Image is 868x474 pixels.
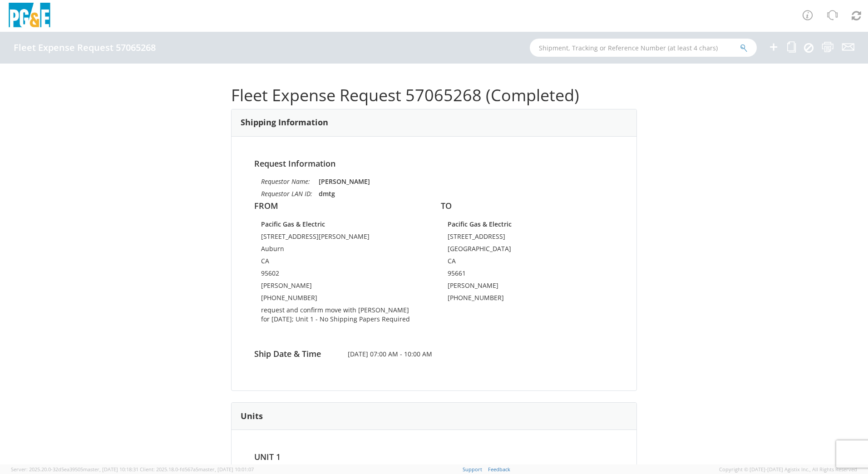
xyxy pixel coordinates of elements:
[261,293,420,306] td: [PHONE_NUMBER]
[241,118,328,127] h3: Shipping Information
[448,244,588,257] td: [GEOGRAPHIC_DATA]
[254,202,427,211] h4: FROM
[719,466,857,473] span: Copyright © [DATE]-[DATE] Agistix Inc., All Rights Reserved
[448,281,588,293] td: [PERSON_NAME]
[247,350,341,359] h4: Ship Date & Time
[261,257,420,269] td: CA
[83,466,138,473] span: master, [DATE] 10:18:31
[261,220,325,228] strong: Pacific Gas & Electric
[254,453,429,462] h4: Unit 1
[254,159,614,168] h4: Request Information
[198,466,254,473] span: master, [DATE] 10:01:07
[241,412,263,421] h3: Units
[11,466,138,473] span: Server: 2025.20.0-32d5ea39505
[261,269,420,281] td: 95602
[463,466,482,473] a: Support
[530,39,757,57] input: Shipment, Tracking or Reference Number (at least 4 chars)
[448,269,588,281] td: 95661
[261,281,420,293] td: [PERSON_NAME]
[448,293,588,306] td: [PHONE_NUMBER]
[261,232,420,244] td: [STREET_ADDRESS][PERSON_NAME]
[261,306,420,327] td: request and confirm move with [PERSON_NAME] for [DATE]; Unit 1 - No Shipping Papers Required
[448,257,588,269] td: CA
[319,189,335,198] strong: dmtg
[231,86,637,104] h1: Fleet Expense Request 57065268 (Completed)
[261,177,310,186] i: Requestor Name:
[441,202,614,211] h4: TO
[341,350,528,359] span: [DATE] 07:00 AM - 10:00 AM
[448,220,512,228] strong: Pacific Gas & Electric
[14,43,156,53] h4: Fleet Expense Request 57065268
[261,244,420,257] td: Auburn
[448,232,588,244] td: [STREET_ADDRESS]
[7,3,52,30] img: pge-logo-06675f144f4cfa6a6814.png
[319,177,370,186] strong: [PERSON_NAME]
[488,466,510,473] a: Feedback
[261,189,312,198] i: Requestor LAN ID:
[140,466,254,473] span: Client: 2025.18.0-fd567a5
